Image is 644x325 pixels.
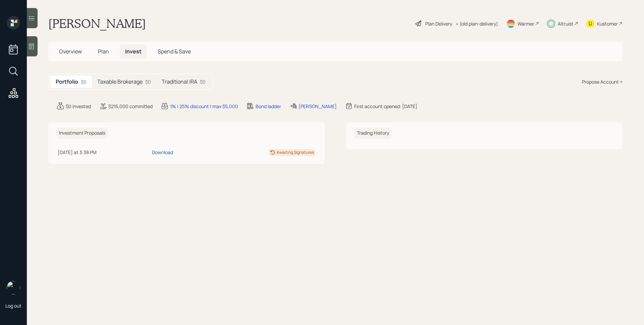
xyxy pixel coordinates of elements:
div: [PERSON_NAME] [299,103,337,110]
div: 1% | 25% discount | max $5,000 [170,103,238,110]
div: Kustomer [597,20,618,27]
h5: Traditional IRA [162,79,197,85]
span: Spend & Save [158,48,191,55]
div: • (old plan-delivery) [455,20,498,27]
div: Download [152,149,173,156]
div: Bond ladder [256,103,281,110]
div: $0 invested [66,103,91,110]
div: Plan Delivery [425,20,452,27]
div: $0 [145,78,151,85]
div: $0 [81,78,87,85]
div: Awaiting Signatures [277,149,314,155]
h5: Taxable Brokerage [97,79,143,85]
h1: [PERSON_NAME] [48,16,146,31]
div: [DATE] at 3:38 PM [58,149,149,156]
span: Overview [59,48,82,55]
div: Propose Account + [582,78,623,85]
h6: Investment Proposals [56,128,108,139]
div: Log out [5,303,21,309]
div: First account opened: [DATE] [354,103,417,110]
h6: Trading History [354,128,392,139]
img: james-distasi-headshot.png [7,281,20,294]
div: $215,000 committed [108,103,153,110]
div: Warmer [518,20,534,27]
span: Plan [98,48,109,55]
div: $0 [200,78,206,85]
h5: Portfolio [56,79,78,85]
div: Altruist [558,20,574,27]
span: Invest [125,48,142,55]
